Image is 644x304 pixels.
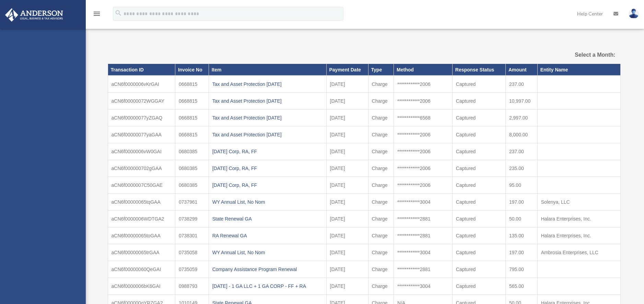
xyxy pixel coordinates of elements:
[505,211,537,227] td: 50.00
[326,76,368,93] td: [DATE]
[540,50,615,60] label: Select a Month:
[115,9,122,17] i: search
[452,64,505,76] th: Response Status
[175,227,209,244] td: 0738301
[326,93,368,110] td: [DATE]
[326,244,368,261] td: [DATE]
[209,64,326,76] th: Item
[212,248,323,257] div: WY Annual List, No Nom
[212,214,323,224] div: State Renewal GA
[212,281,323,291] div: [DATE] - 1 GA LLC + 1 GA CORP - FF + RA
[326,126,368,143] td: [DATE]
[212,264,323,274] div: Company Assistance Program Renewal
[326,160,368,177] td: [DATE]
[505,194,537,211] td: 197.00
[505,177,537,194] td: 95.00
[505,261,537,278] td: 795.00
[368,76,394,93] td: Charge
[368,261,394,278] td: Charge
[93,10,101,18] i: menu
[175,160,209,177] td: 0680385
[108,64,175,76] th: Transaction ID
[368,227,394,244] td: Charge
[212,96,323,106] div: Tax and Asset Protection [DATE]
[93,12,101,18] a: menu
[108,227,175,244] td: aCN6f00000065toGAA
[505,227,537,244] td: 135.00
[368,211,394,227] td: Charge
[368,110,394,126] td: Charge
[212,164,323,173] div: [DATE] Corp, RA, FF
[212,197,323,207] div: WY Annual List, No Nom
[326,110,368,126] td: [DATE]
[326,194,368,211] td: [DATE]
[452,160,505,177] td: Captured
[505,126,537,143] td: 8,000.00
[505,244,537,261] td: 197.00
[368,194,394,211] td: Charge
[452,76,505,93] td: Captured
[452,211,505,227] td: Captured
[326,211,368,227] td: [DATE]
[212,79,323,89] div: Tax and Asset Protection [DATE]
[108,177,175,194] td: aCN6f0000007C50GAE
[326,261,368,278] td: [DATE]
[175,93,209,110] td: 0668815
[629,9,639,19] img: User Pic
[452,227,505,244] td: Captured
[108,93,175,110] td: aCN6f00000072WGGAY
[537,194,620,211] td: Solenya, LLC
[108,143,175,160] td: aCN6f0000006vW0GAI
[108,211,175,227] td: aCN6f0000006WDTGA2
[452,93,505,110] td: Captured
[368,93,394,110] td: Charge
[452,194,505,211] td: Captured
[175,110,209,126] td: 0668815
[505,160,537,177] td: 235.00
[108,126,175,143] td: aCN6f00000077yaGAA
[175,278,209,295] td: 0988793
[537,244,620,261] td: Ambrosia Enterprises, LLC
[326,278,368,295] td: [DATE]
[452,126,505,143] td: Captured
[108,76,175,93] td: aCN6f0000006vKrGAI
[368,143,394,160] td: Charge
[505,93,537,110] td: 10,997.00
[108,261,175,278] td: aCN6f00000060QeGAI
[368,177,394,194] td: Charge
[505,110,537,126] td: 2,997.00
[537,227,620,244] td: Halara Enterprises, Inc.
[394,64,453,76] th: Method
[175,194,209,211] td: 0737961
[452,261,505,278] td: Captured
[175,261,209,278] td: 0735059
[212,130,323,139] div: Tax and Asset Protection [DATE]
[108,160,175,177] td: aCN6f000000702gGAA
[368,244,394,261] td: Charge
[175,244,209,261] td: 0735058
[452,177,505,194] td: Captured
[212,231,323,240] div: RA Renewal GA
[505,143,537,160] td: 237.00
[368,126,394,143] td: Charge
[326,177,368,194] td: [DATE]
[537,211,620,227] td: Halara Enterprises, Inc.
[452,110,505,126] td: Captured
[175,64,209,76] th: Invoice No
[368,64,394,76] th: Type
[108,194,175,211] td: aCN6f00000065tqGAA
[505,76,537,93] td: 237.00
[175,143,209,160] td: 0680385
[212,180,323,190] div: [DATE] Corp, RA, FF
[452,278,505,295] td: Captured
[212,147,323,156] div: [DATE] Corp, RA, FF
[452,244,505,261] td: Captured
[175,211,209,227] td: 0738299
[3,8,65,22] img: Anderson Advisors Platinum Portal
[108,244,175,261] td: aCN6f00000065trGAA
[368,160,394,177] td: Charge
[326,143,368,160] td: [DATE]
[505,278,537,295] td: 565.00
[368,278,394,295] td: Charge
[108,278,175,295] td: aCN6f0000006bK6GAI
